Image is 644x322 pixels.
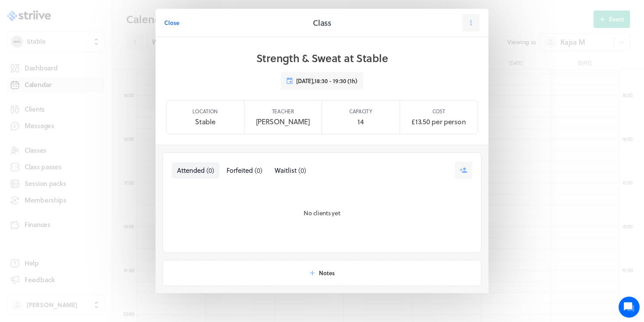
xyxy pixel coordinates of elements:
span: ( 0 ) [298,165,306,175]
button: [DATE],18:30 - 19:30 (1h) [281,72,363,90]
input: Search articles [25,150,156,168]
p: Teacher [272,108,294,115]
h2: We're here to help. Ask us anything! [13,58,162,86]
p: Find an answer quickly [12,136,163,147]
p: Stable [195,116,215,127]
nav: Tabs [172,162,311,178]
span: New conversation [57,107,105,114]
button: Notes [163,260,481,286]
h2: Class [313,17,331,29]
button: New conversation [14,102,162,119]
p: Capacity [349,108,372,115]
span: Notes [319,269,335,277]
span: Waitlist [275,165,297,175]
span: ( 0 ) [206,165,214,175]
p: 14 [357,116,364,127]
button: Waitlist(0) [269,162,311,178]
p: Location [192,108,218,115]
p: £13.50 per person [411,116,466,127]
span: Attended [177,165,205,175]
button: Forfeited(0) [221,162,268,178]
iframe: gist-messenger-bubble-iframe [619,297,640,318]
button: Attended(0) [172,162,219,178]
h1: Strength & Sweat at Stable [256,51,388,65]
p: [PERSON_NAME] [256,116,310,127]
button: Close [164,14,179,31]
p: Cost [432,108,445,115]
div: No clients yet [234,196,410,235]
span: Close [164,19,179,27]
span: ( 0 ) [255,165,262,175]
h1: Hi [PERSON_NAME] [13,42,162,56]
span: Forfeited [226,165,253,175]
